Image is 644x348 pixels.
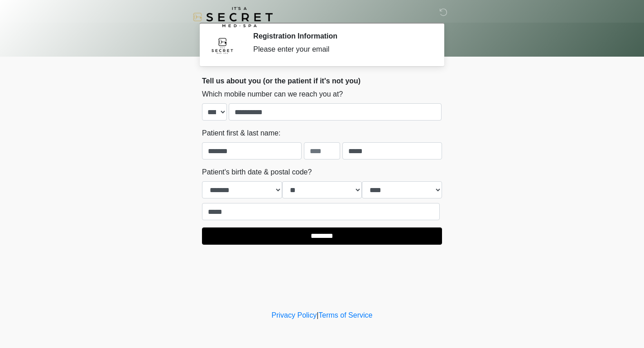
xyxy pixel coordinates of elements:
[202,77,442,85] h2: Tell us about you (or the patient if it's not you)
[253,32,428,40] h2: Registration Information
[202,167,312,178] label: Patient's birth date & postal code?
[202,89,343,100] label: Which mobile number can we reach you at?
[193,7,273,27] img: It's A Secret Med Spa Logo
[318,311,372,319] a: Terms of Service
[202,128,280,139] label: Patient first & last name:
[253,44,428,55] div: Please enter your email
[317,311,318,319] a: |
[209,32,236,59] img: Agent Avatar
[272,311,317,319] a: Privacy Policy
